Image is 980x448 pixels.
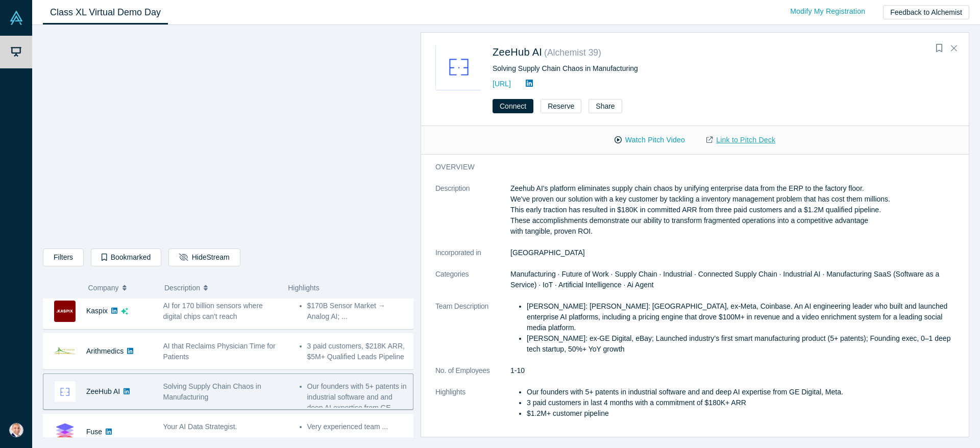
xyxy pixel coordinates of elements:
[164,277,200,298] span: Description
[527,387,954,397] li: Our founders with 5+ patents in industrial software and and deep AI expertise from GE Digital, Meta.
[91,248,161,266] button: Bookmarked
[54,421,76,443] img: Fuse's Logo
[544,47,601,58] small: ( Alchemist 39 )
[288,284,319,292] span: Highlights
[88,277,119,298] span: Company
[435,365,510,387] dt: No. of Employees
[43,33,413,241] iframe: Alchemist Class XL Demo Day: Vault
[883,5,969,19] button: Feedback to Alchemist
[307,421,408,432] li: Very experienced team ...
[9,11,23,25] img: Alchemist Vault Logo
[307,341,408,373] li: 3 paid customers, $218K ARR, $5M+ Qualified Leads Pipeline ...
[43,1,168,24] a: Class XL Virtual Demo Day
[163,422,237,431] span: Your AI Data Strategist.
[164,277,277,298] button: Description
[493,46,542,58] a: ZeeHub AI
[86,307,108,315] a: Kaspix
[527,397,954,408] li: 3 paid customers in last 4 months with a commitment of $180K+ ARR
[527,301,954,333] p: [PERSON_NAME]: [PERSON_NAME]: [GEOGRAPHIC_DATA], ex-Meta, Coinbase. An AI engineering leader who ...
[9,423,23,437] img: Haas V's Account
[493,99,533,113] button: Connect
[86,428,102,436] a: Fuse
[527,333,954,355] p: [PERSON_NAME]: ex‑GE Digital, eBay; Launched industry’s first smart manufacturing product (5+ pat...
[435,301,510,365] dt: Team Description
[435,183,510,247] dt: Description
[493,80,511,88] a: [URL]
[493,63,833,74] div: Solving Supply Chain Chaos in Manufacturing
[54,381,76,403] img: ZeeHub AI's Logo
[510,247,954,258] dd: [GEOGRAPHIC_DATA]
[54,301,76,322] img: Kaspix's Logo
[510,365,954,376] dd: 1-10
[435,44,482,90] img: ZeeHub AI's Logo
[510,183,954,237] p: Zeehub AI's platform eliminates supply chain chaos by unifying enterprise data from the ERP to th...
[946,40,962,57] button: Close
[43,248,84,266] button: Filters
[163,382,261,401] span: Solving Supply Chain Chaos in Manufacturing
[163,302,263,320] span: AI for 170 billion sensors where digital chips can't reach
[435,162,940,172] h3: overview
[168,248,240,266] button: HideStream
[121,308,128,315] svg: dsa ai sparkles
[86,347,124,355] a: Arithmedics
[589,99,622,113] button: Share
[527,408,954,419] li: $1.2M+ customer pipeline
[88,277,154,298] button: Company
[86,387,120,395] a: ZeeHub AI
[435,387,510,430] dt: Highlights
[541,99,581,113] button: Reserve
[779,3,876,20] a: Modify My Registration
[510,270,939,289] span: Manufacturing · Future of Work · Supply Chain · Industrial · Connected Supply Chain · Industrial ...
[932,41,946,56] button: Bookmark
[696,131,786,149] a: Link to Pitch Deck
[604,131,696,149] button: Watch Pitch Video
[307,381,408,424] li: Our founders with 5+ patents in industrial software and and deep AI expertise from GE Digital, Me...
[54,341,76,362] img: Arithmedics's Logo
[435,247,510,269] dt: Incorporated in
[163,342,276,361] span: AI that Reclaims Physician Time for Patients
[435,269,510,301] dt: Categories
[307,301,408,322] li: $170B Sensor Market → Analog AI; ...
